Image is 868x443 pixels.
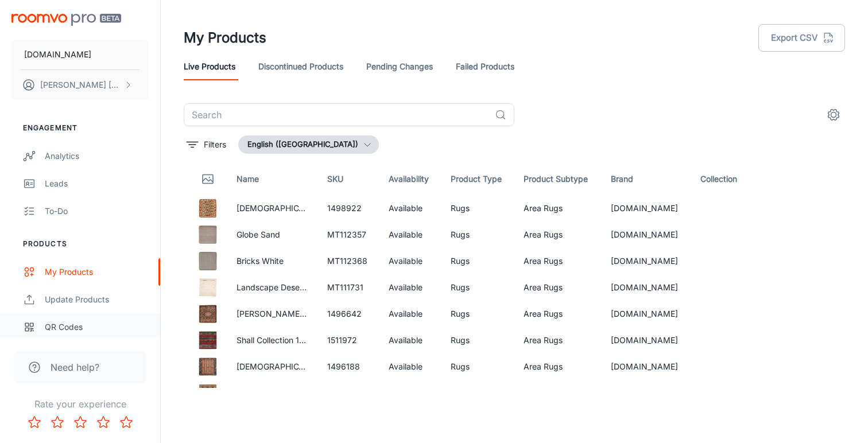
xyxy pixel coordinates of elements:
p: [PERSON_NAME] [PERSON_NAME] [40,79,121,91]
td: Rugs [441,248,514,274]
td: 1496642 [318,301,379,327]
svg: Thumbnail [201,172,215,186]
td: 1433693 [318,380,379,406]
td: Area Rugs [514,274,602,301]
th: Availability [379,163,441,195]
p: Filters [204,138,226,151]
td: Available [379,274,441,301]
td: [DOMAIN_NAME] [602,222,692,248]
td: Area Rugs [514,301,602,327]
td: Area Rugs [514,353,602,380]
input: Search [184,103,490,126]
td: Rugs [441,353,514,380]
td: Available [379,222,441,248]
div: Update Products [45,293,149,306]
a: [DEMOGRAPHIC_DATA] Kilim 1496188 [237,362,381,371]
div: My Products [45,266,149,278]
button: [DOMAIN_NAME] [11,40,149,69]
div: Analytics [45,150,149,162]
div: Leads [45,177,149,190]
th: Product Type [441,163,514,195]
td: 1496188 [318,353,379,380]
th: Collection [691,163,754,195]
a: [DEMOGRAPHIC_DATA] Kilim 1498922 [237,203,382,213]
p: [DOMAIN_NAME] [24,48,91,61]
td: Available [379,353,441,380]
td: 1498922 [318,195,379,222]
td: Available [379,327,441,353]
th: Brand [602,163,692,195]
th: SKU [318,163,379,195]
td: 1511972 [318,327,379,353]
td: [DOMAIN_NAME] [602,353,692,380]
td: [DOMAIN_NAME] [602,380,692,406]
a: Globe Sand [237,230,280,239]
td: Rugs [441,274,514,301]
a: Landscape Desert Natural Runner [237,282,364,292]
button: [PERSON_NAME] [PERSON_NAME] [11,70,149,100]
button: Rate 3 star [69,411,92,434]
td: [DOMAIN_NAME] [602,248,692,274]
button: settings [822,103,845,126]
a: Discontinued Products [258,53,343,80]
a: Failed Products [456,53,514,80]
th: Product Subtype [514,163,602,195]
td: Area Rugs [514,380,602,406]
span: Need help? [51,360,99,374]
button: English ([GEOGRAPHIC_DATA]) [238,135,379,154]
td: Rugs [441,222,514,248]
img: Roomvo PRO Beta [11,14,121,26]
td: Area Rugs [514,248,602,274]
td: MT112357 [318,222,379,248]
button: Rate 2 star [46,411,69,434]
th: Name [227,163,318,195]
td: Area Rugs [514,222,602,248]
button: filter [184,135,229,154]
td: MT111731 [318,274,379,301]
td: [DOMAIN_NAME] [602,327,692,353]
td: MT112368 [318,248,379,274]
td: Rugs [441,380,514,406]
td: [DOMAIN_NAME] [602,301,692,327]
a: Bricks White [237,256,284,266]
td: Area Rugs [514,195,602,222]
button: Export CSV [758,24,845,52]
td: Available [379,301,441,327]
td: Rugs [441,327,514,353]
td: Available [379,380,441,406]
a: [PERSON_NAME] Fine [PERSON_NAME] 1496642 [237,309,425,318]
td: Rugs [441,195,514,222]
div: To-do [45,205,149,217]
button: Rate 1 star [23,411,46,434]
td: Available [379,248,441,274]
a: Shall Collection 1511972 [237,335,325,345]
button: Rate 5 star [115,411,138,434]
h1: My Products [184,28,266,48]
div: QR Codes [45,321,149,333]
button: Rate 4 star [92,411,115,434]
a: Live Products [184,53,235,80]
td: [DOMAIN_NAME] [602,195,692,222]
p: Rate your experience [9,397,151,411]
td: [DOMAIN_NAME] [602,274,692,301]
td: Available [379,195,441,222]
a: Pending Changes [366,53,433,80]
td: Rugs [441,301,514,327]
td: Area Rugs [514,327,602,353]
